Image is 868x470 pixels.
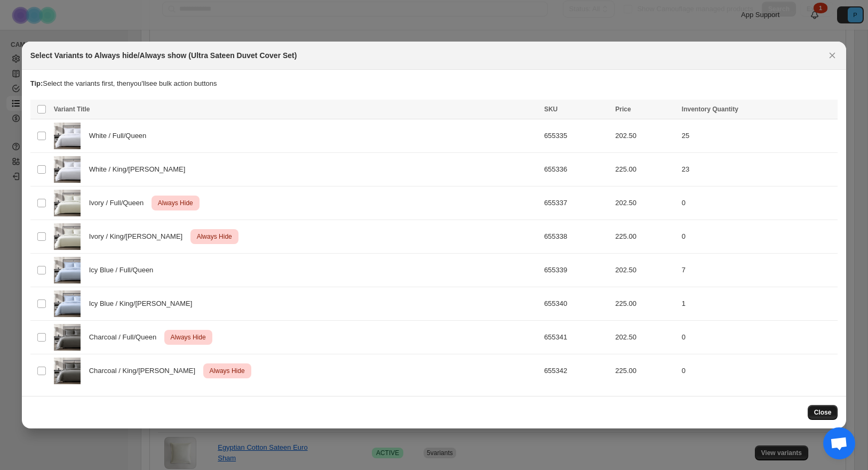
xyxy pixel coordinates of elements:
[541,220,612,254] td: 655338
[169,331,208,344] span: Always Hide
[541,321,612,354] td: 655341
[54,156,81,183] img: white-ultra-sateen1_128b03d8-ecbe-4ea8-a596-a8b5741539ad.jpg
[679,287,838,321] td: 1
[612,187,679,220] td: 202.50
[30,79,43,87] strong: Tip:
[541,354,612,388] td: 655342
[612,254,679,287] td: 202.50
[814,408,832,417] span: Close
[156,197,195,209] span: Always Hide
[89,198,149,208] span: Ivory / Full/Queen
[612,153,679,187] td: 225.00
[195,230,234,243] span: Always Hide
[544,106,558,113] span: SKU
[54,324,81,351] img: carbon-ultra-sateen1.jpg
[54,123,81,149] img: white-ultra-sateen1_128b03d8-ecbe-4ea8-a596-a8b5741539ad.jpg
[541,187,612,220] td: 655337
[541,153,612,187] td: 655336
[89,265,160,275] span: Icy Blue / Full/Queen
[679,153,838,187] td: 23
[54,290,81,317] img: icyblue-ultra-sateen1_f6d97cf3-b711-4f0b-aea0-6771b590917c.jpg
[541,287,612,321] td: 655340
[54,257,81,283] img: icyblue-ultra-sateen1_f6d97cf3-b711-4f0b-aea0-6771b590917c.jpg
[679,220,838,254] td: 0
[30,78,838,89] p: Select the variants first, then you'll see bulk action buttons
[89,298,198,309] span: Icy Blue / King/[PERSON_NAME]
[541,119,612,153] td: 655335
[612,321,679,354] td: 202.50
[612,287,679,321] td: 225.00
[54,190,81,216] img: ivory-ultra-sateen1_a7d3d4a2-f093-406f-8fd8-762b39627f28.jpg
[612,119,679,153] td: 202.50
[679,354,838,388] td: 0
[54,358,81,384] img: carbon-ultra-sateen1.jpg
[612,354,679,388] td: 225.00
[679,321,838,354] td: 0
[823,427,855,459] a: Open chat
[808,405,838,420] button: Close
[679,187,838,220] td: 0
[615,106,631,113] span: Price
[679,254,838,287] td: 7
[89,231,188,242] span: Ivory / King/[PERSON_NAME]
[89,164,191,175] span: White / King/[PERSON_NAME]
[30,50,297,61] h2: Select Variants to Always hide/Always show (Ultra Sateen Duvet Cover Set)
[679,119,838,153] td: 25
[89,332,162,343] span: Charcoal / Full/Queen
[682,106,738,113] span: Inventory Quantity
[89,131,153,141] span: White / Full/Queen
[541,254,612,287] td: 655339
[612,220,679,254] td: 225.00
[54,223,81,250] img: ivory-ultra-sateen1_a7d3d4a2-f093-406f-8fd8-762b39627f28.jpg
[208,364,247,377] span: Always Hide
[825,48,840,63] button: Close
[89,366,201,376] span: Charcoal / King/[PERSON_NAME]
[54,106,90,113] span: Variant Title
